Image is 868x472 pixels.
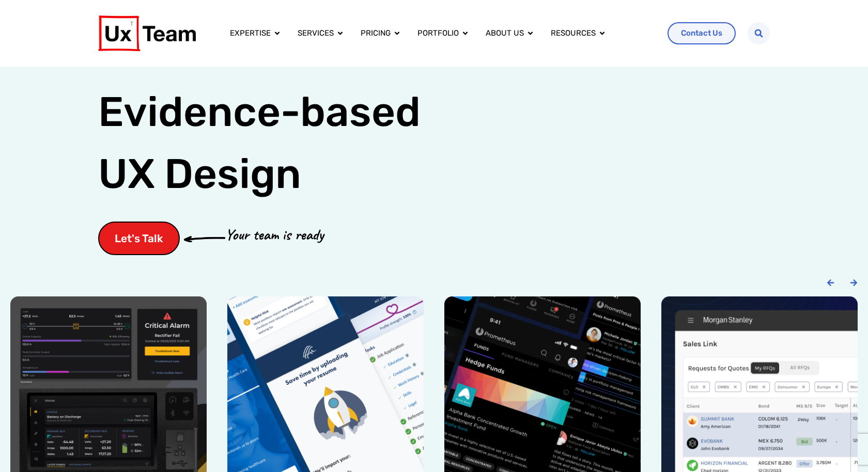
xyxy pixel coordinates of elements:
span: Contact Us [681,29,722,37]
img: arrow-cta [184,235,225,242]
h1: Evidence-based [98,81,421,205]
a: Services [298,27,334,39]
a: Pricing [361,27,391,39]
span: UX Design [98,148,301,200]
a: Portfolio [417,27,459,39]
a: Let's Talk [98,222,180,255]
span: Let's Talk [115,233,163,244]
a: Expertise [230,27,271,39]
div: Menu Toggle [222,23,660,43]
a: About us [486,27,524,39]
a: Contact Us [668,22,736,44]
img: UX Team Logo [98,15,196,51]
a: Resources [551,27,596,39]
div: Next slide [850,279,858,287]
div: Previous slide [827,279,834,287]
nav: Menu [222,23,660,43]
div: Search [748,22,770,44]
p: Your team is ready [225,223,323,246]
